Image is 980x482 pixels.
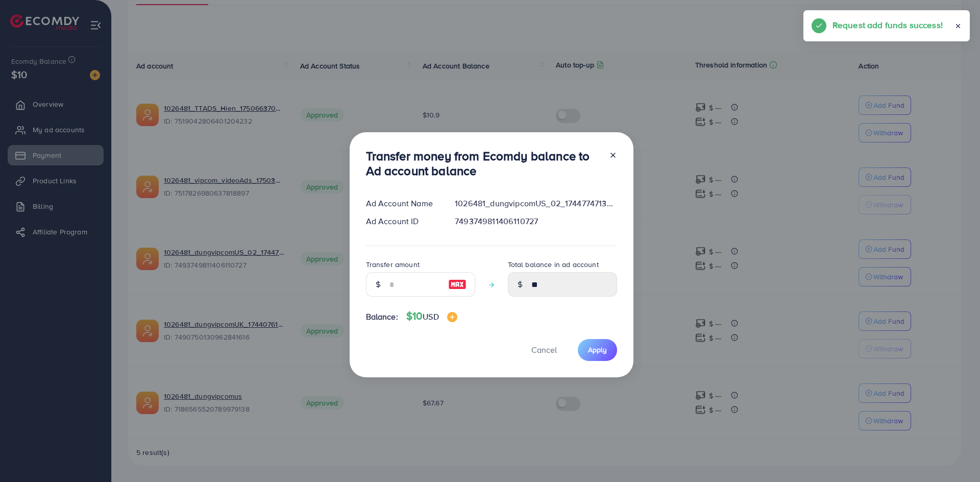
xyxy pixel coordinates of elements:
[447,312,457,322] img: image
[358,198,447,209] div: Ad Account Name
[366,259,420,270] label: Transfer amount
[447,198,625,209] div: 1026481_dungvipcomUS_02_1744774713900
[588,345,607,355] span: Apply
[366,149,601,178] h3: Transfer money from Ecomdy balance to Ad account balance
[406,310,457,323] h4: $10
[832,18,943,32] h5: Request add funds success!
[508,259,599,270] label: Total balance in ad account
[578,339,617,361] button: Apply
[448,278,467,291] img: image
[423,311,438,322] span: USD
[358,215,447,227] div: Ad Account ID
[519,339,570,361] button: Cancel
[366,311,398,323] span: Balance:
[531,344,557,355] span: Cancel
[447,215,625,227] div: 7493749811406110727
[937,436,972,474] iframe: Chat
